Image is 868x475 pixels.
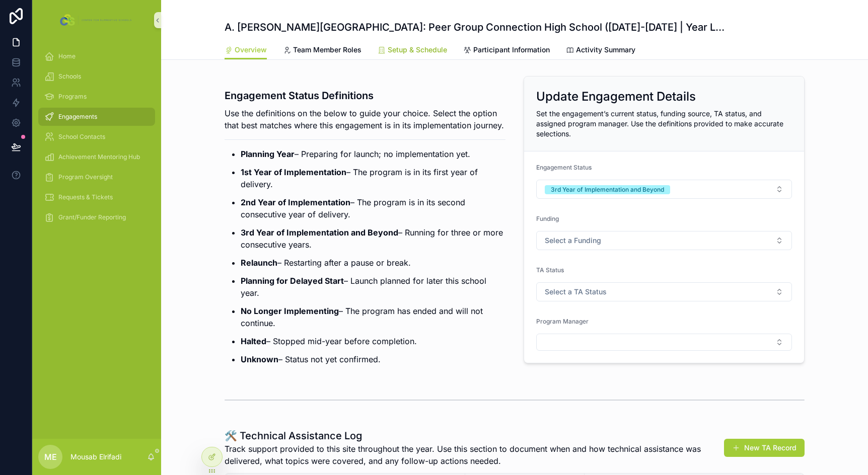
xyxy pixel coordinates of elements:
[32,40,161,240] div: scrollable content
[58,173,113,181] span: Program Oversight
[38,108,155,126] a: Engagements
[576,45,635,55] span: Activity Summary
[463,41,550,61] a: Participant Information
[38,88,155,106] a: Programs
[536,164,592,171] span: Engagement Status
[241,227,398,238] strong: 3rd Year of Implementation and Beyond
[536,266,564,274] span: TA Status
[58,193,113,201] span: Requests & Tickets
[58,133,105,141] span: School Contacts
[70,452,121,462] p: Mousab Elrifadi
[536,109,783,138] span: Set the engagement’s current status, funding source, TA status, and assigned program manager. Use...
[241,197,350,207] strong: 2nd Year of Implementation
[545,287,607,297] span: Select a TA Status
[235,45,267,55] span: Overview
[545,235,601,246] span: Select a Funding
[283,41,361,61] a: Team Member Roles
[241,276,344,286] strong: Planning for Delayed Start
[241,305,505,329] p: – The program has ended and will not continue.
[241,148,505,160] p: – Preparing for launch; no implementation yet.
[536,89,696,105] h2: Update Engagement Details
[536,180,792,199] button: Select Button
[225,107,505,131] p: Use the definitions on the below to guide your choice. Select the option that best matches where ...
[225,429,729,443] h1: 🛠️ Technical Assistance Log
[58,52,76,60] span: Home
[241,226,505,251] p: – Running for three or more consecutive years.
[38,148,155,166] a: Achievement Mentoring Hub
[566,41,635,61] a: Activity Summary
[241,335,505,347] p: – Stopped mid-year before completion.
[241,166,505,190] p: – The program is in its first year of delivery.
[241,336,266,346] strong: Halted
[58,72,81,81] span: Schools
[38,168,155,186] a: Program Oversight
[58,93,87,101] span: Programs
[58,153,140,161] span: Achievement Mentoring Hub
[536,334,792,351] button: Select Button
[241,354,278,364] strong: Unknown
[388,45,447,55] span: Setup & Schedule
[241,257,505,269] p: – Restarting after a pause or break.
[38,188,155,206] a: Requests & Tickets
[225,20,729,34] h1: A. [PERSON_NAME][GEOGRAPHIC_DATA]: Peer Group Connection High School ([DATE]-[DATE] | Year Long)
[38,47,155,65] a: Home
[225,88,505,103] h3: Engagement Status Definitions
[58,113,97,121] span: Engagements
[58,12,135,28] img: App logo
[241,258,277,268] strong: Relaunch
[536,215,559,222] span: Funding
[241,353,505,365] p: – Status not yet confirmed.
[44,451,57,463] span: ME
[241,167,346,177] strong: 1st Year of Implementation
[551,185,664,194] div: 3rd Year of Implementation and Beyond
[536,318,589,325] span: Program Manager
[724,439,805,457] button: New TA Record
[473,45,550,55] span: Participant Information
[38,128,155,146] a: School Contacts
[241,196,505,220] p: – The program is in its second consecutive year of delivery.
[378,41,447,61] a: Setup & Schedule
[225,41,267,60] a: Overview
[241,149,295,159] strong: Planning Year
[293,45,361,55] span: Team Member Roles
[536,231,792,250] button: Select Button
[241,275,505,299] p: – Launch planned for later this school year.
[38,208,155,226] a: Grant/Funder Reporting
[225,443,729,467] span: Track support provided to this site throughout the year. Use this section to document when and ho...
[58,213,126,221] span: Grant/Funder Reporting
[38,67,155,86] a: Schools
[536,282,792,301] button: Select Button
[241,306,339,316] strong: No Longer Implementing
